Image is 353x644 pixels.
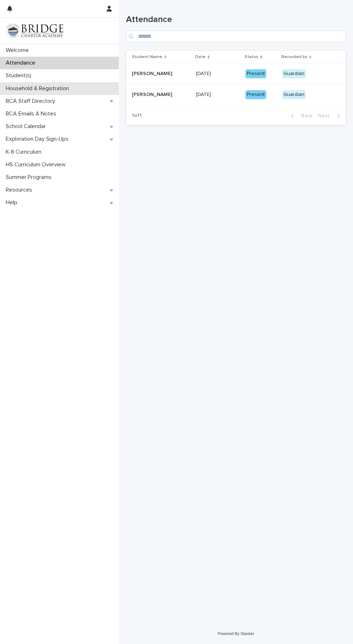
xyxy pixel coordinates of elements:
[6,23,63,38] img: V1C1m3IdTEidaUdm9Hs0
[282,69,306,78] div: Guardian
[282,90,306,99] div: Guardian
[281,53,307,61] p: Recorded by
[3,136,74,143] p: Exploration Day Sign-Ups
[195,53,206,61] p: Date
[3,60,41,66] p: Attendance
[132,69,174,77] p: [PERSON_NAME]
[3,47,35,54] p: Welcome
[245,53,258,61] p: Status
[126,31,346,42] input: Search
[245,90,266,99] div: Present
[196,90,213,98] p: [DATE]
[3,174,57,181] p: Summer Programs
[315,113,346,119] button: Next
[3,98,61,105] p: BCA Staff Directory
[132,90,174,98] p: [PERSON_NAME]
[285,113,315,119] button: Back
[218,631,254,636] a: Powered By Stacker
[126,63,346,84] tr: [PERSON_NAME][PERSON_NAME] [DATE][DATE] PresentGuardian
[3,149,47,155] p: K-8 Curriculum
[126,14,346,25] h1: Attendance
[3,199,23,206] p: Help
[3,72,37,79] p: Student(s)
[126,84,346,105] tr: [PERSON_NAME][PERSON_NAME] [DATE][DATE] PresentGuardian
[3,110,62,117] p: BCA Emails & Notes
[245,69,266,78] div: Present
[3,187,38,193] p: Resources
[3,161,71,168] p: HS Curriculum Overview
[3,85,75,92] p: Household & Registration
[196,69,213,77] p: [DATE]
[318,113,334,118] span: Next
[132,53,162,61] p: Student Name
[297,113,312,118] span: Back
[126,107,147,124] p: 1 of 1
[3,123,52,130] p: School Calendar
